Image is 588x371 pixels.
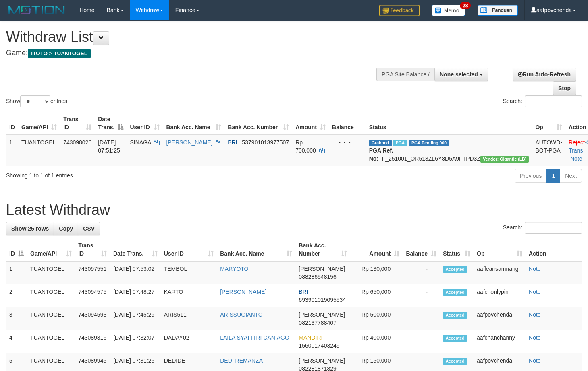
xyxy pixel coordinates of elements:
a: Note [529,311,541,318]
span: ITOTO > TUANTOGEL [28,49,91,58]
td: - [403,261,440,284]
td: AUTOWD-BOT-PGA [532,135,565,166]
a: DEDI REMANZA [220,357,263,364]
span: Vendor URL: https://dashboard.q2checkout.com/secure [480,156,529,163]
span: Copy 1560017403249 to clipboard [299,342,339,349]
a: Reject [569,139,585,146]
a: [PERSON_NAME] [220,289,266,295]
span: Accepted [443,289,467,296]
td: 1 [6,135,18,166]
span: MANDIRI [299,334,322,341]
th: Date Trans.: activate to sort column ascending [110,238,161,261]
td: - [403,284,440,307]
div: - - - [332,138,363,146]
span: Copy 082137788407 to clipboard [299,319,336,326]
span: Accepted [443,358,467,365]
th: Game/API: activate to sort column ascending [27,238,75,261]
th: Trans ID: activate to sort column ascending [75,238,110,261]
th: ID: activate to sort column descending [6,238,27,261]
a: CSV [78,222,100,235]
td: TF_251001_OR513ZL6Y8D5A9FTPD3Z [366,135,532,166]
th: ID [6,112,18,135]
td: [DATE] 07:32:07 [110,330,161,353]
th: Op: activate to sort column ascending [532,112,565,135]
a: Show 25 rows [6,222,54,235]
td: aafpovchenda [474,307,526,330]
td: - [403,307,440,330]
td: 743089316 [75,330,110,353]
a: Note [529,266,541,272]
td: ARIS511 [161,307,217,330]
img: MOTION_logo.png [6,4,67,16]
td: 743094593 [75,307,110,330]
span: Accepted [443,266,467,273]
td: Rp 400,000 [350,330,403,353]
th: Op: activate to sort column ascending [474,238,526,261]
a: Copy [54,222,78,235]
th: Bank Acc. Name: activate to sort column ascending [163,112,224,135]
th: Date Trans.: activate to sort column descending [95,112,127,135]
th: Bank Acc. Number: activate to sort column ascending [295,238,350,261]
a: Note [529,334,541,341]
span: [PERSON_NAME] [299,266,345,272]
th: User ID: activate to sort column ascending [127,112,163,135]
span: 743098026 [63,139,91,146]
th: Balance: activate to sort column ascending [403,238,440,261]
th: Balance [329,112,366,135]
span: SINAGA [130,139,151,146]
td: 743094575 [75,284,110,307]
h1: Withdraw List [6,29,384,45]
td: 3 [6,307,27,330]
span: None selected [440,71,478,78]
td: 4 [6,330,27,353]
img: Button%20Memo.svg [432,5,465,16]
th: Bank Acc. Number: activate to sort column ascending [224,112,292,135]
select: Showentries [20,95,50,107]
td: [DATE] 07:48:27 [110,284,161,307]
b: PGA Ref. No: [369,147,393,162]
td: Rp 130,000 [350,261,403,284]
label: Search: [503,95,582,107]
span: Accepted [443,335,467,342]
td: [DATE] 07:53:02 [110,261,161,284]
a: Stop [553,81,576,95]
a: MARYOTO [220,266,248,272]
a: ARISSUGIANTO [220,311,263,318]
img: Feedback.jpg [379,5,420,16]
th: Amount: activate to sort column ascending [350,238,403,261]
span: 28 [460,2,471,9]
span: CSV [83,225,95,232]
a: 1 [546,169,560,183]
td: aafleansamnang [474,261,526,284]
div: PGA Site Balance / [376,68,434,81]
span: Show 25 rows [11,225,49,232]
span: Copy 693901019095534 to clipboard [299,297,346,303]
td: TEMBOL [161,261,217,284]
td: aafchonlypin [474,284,526,307]
span: BRI [299,289,308,295]
a: LAILA SYAFITRI CANIAGO [220,334,289,341]
th: Game/API: activate to sort column ascending [18,112,60,135]
a: Run Auto-Refresh [513,68,576,81]
a: Note [570,155,582,162]
th: Trans ID: activate to sort column ascending [60,112,95,135]
td: Rp 650,000 [350,284,403,307]
td: TUANTOGEL [27,284,75,307]
th: Amount: activate to sort column ascending [292,112,329,135]
span: [PERSON_NAME] [299,357,345,364]
span: Rp 700.000 [295,139,316,154]
td: TUANTOGEL [27,307,75,330]
th: User ID: activate to sort column ascending [161,238,217,261]
h1: Latest Withdraw [6,202,582,218]
a: Note [529,289,541,295]
td: 743097551 [75,261,110,284]
th: Action [526,238,582,261]
td: - [403,330,440,353]
div: Showing 1 to 1 of 1 entries [6,168,239,179]
span: Grabbed [369,140,392,146]
input: Search: [525,95,582,107]
span: [PERSON_NAME] [299,311,345,318]
th: Bank Acc. Name: activate to sort column ascending [217,238,295,261]
span: Accepted [443,312,467,319]
a: Next [560,169,582,183]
